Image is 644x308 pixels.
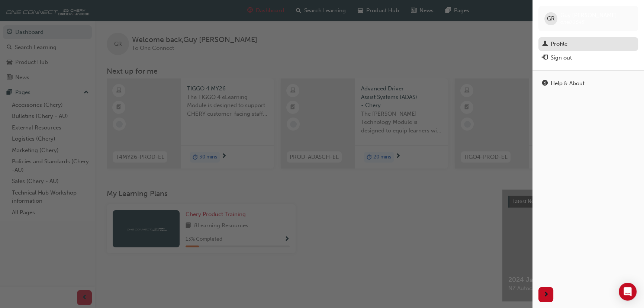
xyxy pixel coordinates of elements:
[538,77,638,90] a: Help & About
[542,80,548,87] span: info-icon
[538,37,638,51] a: Profile
[551,54,572,62] div: Sign out
[543,290,549,299] span: next-icon
[542,41,548,48] span: man-icon
[551,79,585,88] div: Help & About
[551,40,567,48] div: Profile
[560,12,617,19] span: Guy [PERSON_NAME]
[538,51,638,65] button: Sign out
[542,55,548,61] span: exit-icon
[619,283,637,301] div: Open Intercom Messenger
[560,19,585,25] span: one00645
[547,15,555,23] span: GR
